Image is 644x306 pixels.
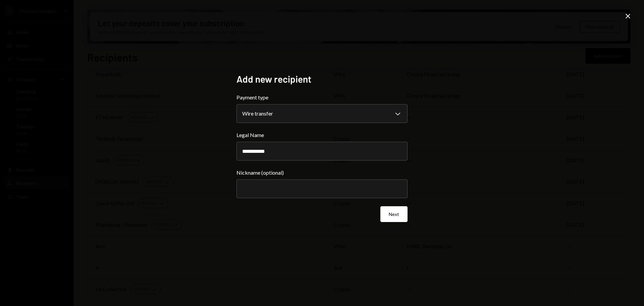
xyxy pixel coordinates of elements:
h2: Add new recipient [236,73,408,86]
button: Next [380,206,408,222]
label: Payment type [236,93,408,101]
label: Legal Name [236,131,408,139]
label: Nickname (optional) [236,169,408,177]
button: Payment type [236,104,408,123]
